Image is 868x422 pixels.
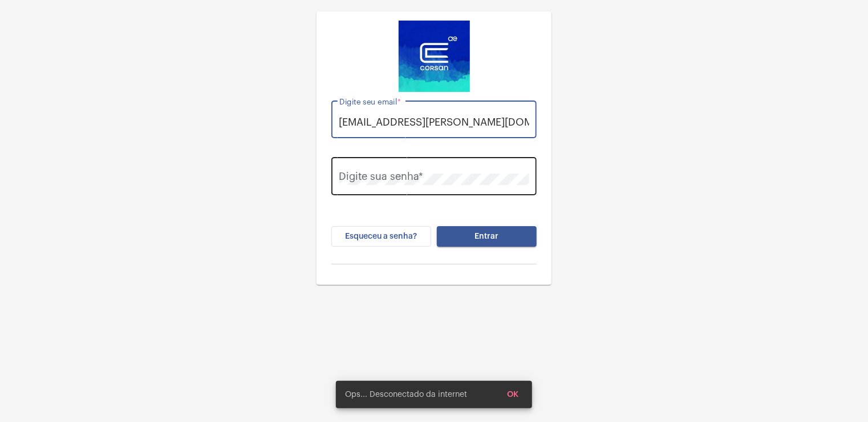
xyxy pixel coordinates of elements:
span: Ops... Desconectado da internet [345,389,467,400]
button: Entrar [437,226,537,247]
span: Entrar [475,232,499,240]
button: Esqueceu a senha? [331,226,431,247]
img: d4669ae0-8c07-2337-4f67-34b0df7f5ae4.jpeg [399,21,470,92]
button: OK [498,384,528,405]
input: Digite seu email [339,116,529,128]
span: OK [507,391,518,399]
span: Esqueceu a senha? [346,232,417,240]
